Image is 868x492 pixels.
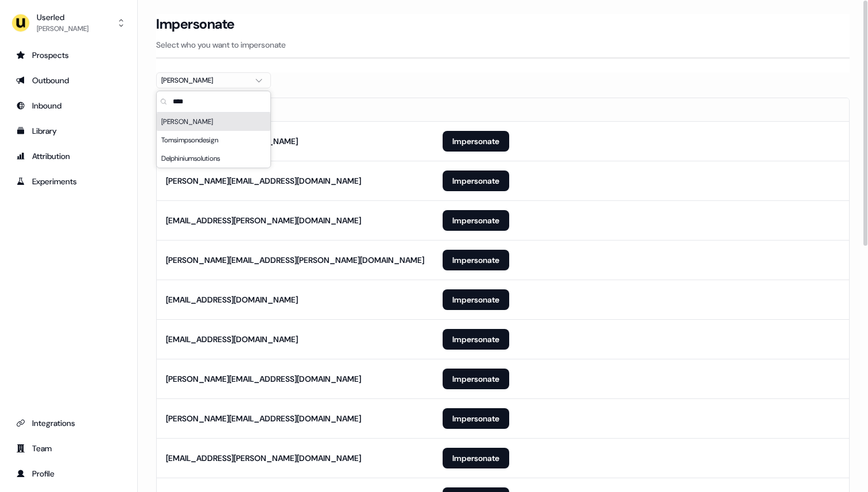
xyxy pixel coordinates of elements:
[16,150,121,162] div: Attribution
[443,408,509,429] button: Impersonate
[443,369,509,389] button: Impersonate
[37,23,88,34] div: [PERSON_NAME]
[156,39,850,51] p: Select who you want to impersonate
[157,149,270,168] div: Delphiniumsolutions
[443,131,509,152] button: Impersonate
[443,250,509,270] button: Impersonate
[9,71,128,90] a: Go to outbound experience
[16,176,121,187] div: Experiments
[157,113,270,131] div: [PERSON_NAME]
[443,329,509,350] button: Impersonate
[9,46,128,64] a: Go to prospects
[16,417,121,429] div: Integrations
[443,289,509,310] button: Impersonate
[166,334,298,345] div: [EMAIL_ADDRESS][DOMAIN_NAME]
[16,125,121,137] div: Library
[9,464,128,483] a: Go to profile
[9,9,128,37] button: Userled[PERSON_NAME]
[156,72,271,88] button: [PERSON_NAME]
[166,294,298,305] div: [EMAIL_ADDRESS][DOMAIN_NAME]
[16,100,121,111] div: Inbound
[9,172,128,191] a: Go to experiments
[16,49,121,61] div: Prospects
[157,131,270,149] div: Tomsimpsondesign
[443,171,509,191] button: Impersonate
[166,413,361,424] div: [PERSON_NAME][EMAIL_ADDRESS][DOMAIN_NAME]
[16,443,121,454] div: Team
[166,215,361,226] div: [EMAIL_ADDRESS][PERSON_NAME][DOMAIN_NAME]
[16,468,121,479] div: Profile
[16,75,121,86] div: Outbound
[166,373,361,385] div: [PERSON_NAME][EMAIL_ADDRESS][DOMAIN_NAME]
[166,254,424,266] div: [PERSON_NAME][EMAIL_ADDRESS][PERSON_NAME][DOMAIN_NAME]
[9,439,128,458] a: Go to team
[37,11,88,23] div: Userled
[443,210,509,231] button: Impersonate
[9,122,128,140] a: Go to templates
[443,448,509,468] button: Impersonate
[166,175,361,187] div: [PERSON_NAME][EMAIL_ADDRESS][DOMAIN_NAME]
[157,98,433,121] th: Email
[156,16,235,33] h3: Impersonate
[166,452,361,464] div: [EMAIL_ADDRESS][PERSON_NAME][DOMAIN_NAME]
[161,75,247,86] div: [PERSON_NAME]
[9,147,128,165] a: Go to attribution
[9,96,128,115] a: Go to Inbound
[9,414,128,432] a: Go to integrations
